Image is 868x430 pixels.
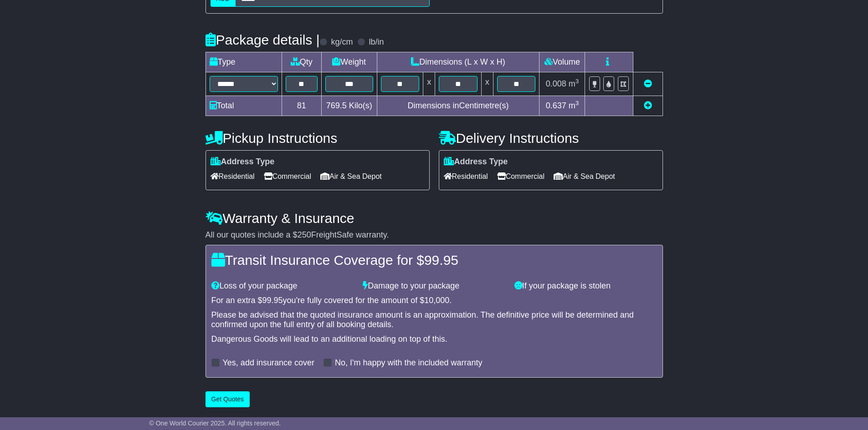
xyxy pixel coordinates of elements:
[424,253,458,268] span: 99.95
[205,391,250,407] button: Get Quotes
[377,52,539,72] td: Dimensions (L x W x H)
[539,52,585,72] td: Volume
[205,131,430,146] h4: Pickup Instructions
[569,101,579,110] span: m
[205,52,282,72] td: Type
[211,169,255,183] span: Residential
[444,169,488,183] span: Residential
[358,281,510,291] div: Damage to your package
[321,52,377,72] td: Weight
[149,420,281,427] span: © One World Courier 2025. All rights reserved.
[207,281,359,291] div: Loss of your package
[262,296,283,305] span: 99.95
[211,253,657,268] h4: Transit Insurance Coverage for $
[223,358,314,368] label: Yes, add insurance cover
[546,79,566,88] span: 0.008
[331,37,353,47] label: kg/cm
[644,79,652,88] a: Remove this item
[321,96,377,116] td: Kilo(s)
[377,96,539,116] td: Dimensions in Centimetre(s)
[497,169,544,183] span: Commercial
[298,230,311,239] span: 250
[444,157,508,167] label: Address Type
[575,78,579,85] sup: 3
[481,72,493,96] td: x
[282,96,321,116] td: 81
[282,52,321,72] td: Qty
[546,101,566,110] span: 0.637
[211,296,657,306] div: For an extra $ you're fully covered for the amount of $ .
[423,72,435,96] td: x
[369,37,384,47] label: lb/in
[211,310,657,330] div: Please be advised that the quoted insurance amount is an approximation. The definitive price will...
[211,334,657,344] div: Dangerous Goods will lead to an additional loading on top of this.
[575,100,579,106] sup: 3
[510,281,662,291] div: If your package is stolen
[205,32,320,47] h4: Package details |
[439,131,663,146] h4: Delivery Instructions
[205,230,663,240] div: All our quotes include a $ FreightSafe warranty.
[205,211,663,226] h4: Warranty & Insurance
[320,169,382,183] span: Air & Sea Depot
[424,296,449,305] span: 10,000
[264,169,311,183] span: Commercial
[644,101,652,110] a: Add new item
[205,96,282,116] td: Total
[335,358,483,368] label: No, I'm happy with the included warranty
[326,101,347,110] span: 769.5
[211,157,275,167] label: Address Type
[554,169,615,183] span: Air & Sea Depot
[569,79,579,88] span: m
